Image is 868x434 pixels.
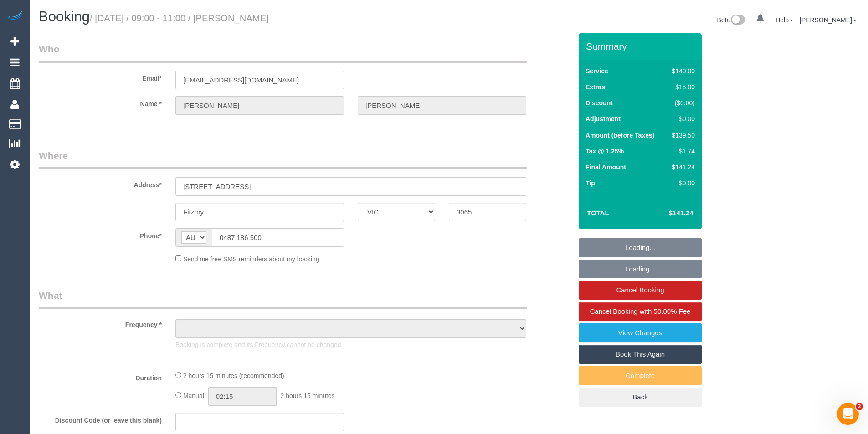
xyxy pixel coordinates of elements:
[586,66,608,76] label: Service
[586,147,624,156] label: Tax @ 1.25%
[5,9,24,22] img: Automaid Logo
[32,317,169,329] label: Frequency *
[586,41,697,51] h3: Summary
[281,392,335,399] span: 2 hours 15 minutes
[579,302,702,321] a: Cancel Booking with 50.00% Fee
[32,96,169,108] label: Name *
[183,392,204,399] span: Manual
[586,98,613,107] label: Discount
[579,323,702,342] a: View Changes
[579,388,702,407] a: Back
[32,228,169,240] label: Phone*
[668,66,695,76] div: $140.00
[175,71,344,89] input: Email*
[776,16,793,24] a: Help
[39,42,527,63] legend: Who
[39,289,527,309] legend: What
[39,9,90,25] span: Booking
[175,203,344,221] input: Suburb*
[590,307,691,315] span: Cancel Booking with 50.00% Fee
[32,370,169,383] label: Duration
[175,340,526,349] p: Booking is complete and its Frequency cannot be changed
[183,255,319,263] span: Send me free SMS reminders about my booking
[668,179,695,188] div: $0.00
[800,16,857,24] a: [PERSON_NAME]
[32,71,169,83] label: Email*
[579,281,702,300] a: Cancel Booking
[32,177,169,189] label: Address*
[358,96,526,115] input: Last Name*
[39,149,527,169] legend: Where
[587,209,609,217] strong: Total
[90,13,269,23] small: / [DATE] / 09:00 - 11:00 / [PERSON_NAME]
[730,15,745,26] img: New interface
[579,345,702,364] a: Book This Again
[837,403,859,425] iframe: Intercom live chat
[586,179,595,188] label: Tip
[212,228,344,247] input: Phone*
[668,98,695,107] div: ($0.00)
[668,131,695,140] div: $139.50
[586,82,605,92] label: Extras
[449,203,526,221] input: Post Code*
[717,16,745,24] a: Beta
[175,96,344,115] input: First Name*
[642,209,693,217] h4: $141.24
[668,114,695,123] div: $0.00
[668,147,695,156] div: $1.74
[32,413,169,425] label: Discount Code (or leave this blank)
[586,114,621,123] label: Adjustment
[183,372,284,379] span: 2 hours 15 minutes (recommended)
[856,403,863,410] span: 2
[586,131,654,140] label: Amount (before Taxes)
[668,82,695,92] div: $15.00
[668,163,695,172] div: $141.24
[586,163,626,172] label: Final Amount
